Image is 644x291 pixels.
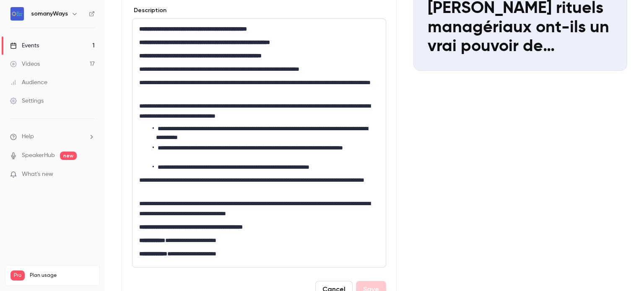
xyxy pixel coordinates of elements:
[10,60,40,68] div: Videos
[22,151,55,160] a: SpeakerHub
[132,18,386,268] section: description
[10,7,24,21] img: somanyWays
[10,78,47,87] div: Audience
[132,19,386,267] div: editor
[85,171,95,178] iframe: Noticeable Trigger
[22,170,53,179] span: What's new
[10,132,95,141] li: help-dropdown-opener
[10,41,39,50] div: Events
[10,97,44,105] div: Settings
[22,132,34,141] span: Help
[10,270,25,281] span: Pro
[31,10,68,18] h6: somanyWays
[60,152,77,160] span: new
[132,6,166,15] label: Description
[30,272,94,279] span: Plan usage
